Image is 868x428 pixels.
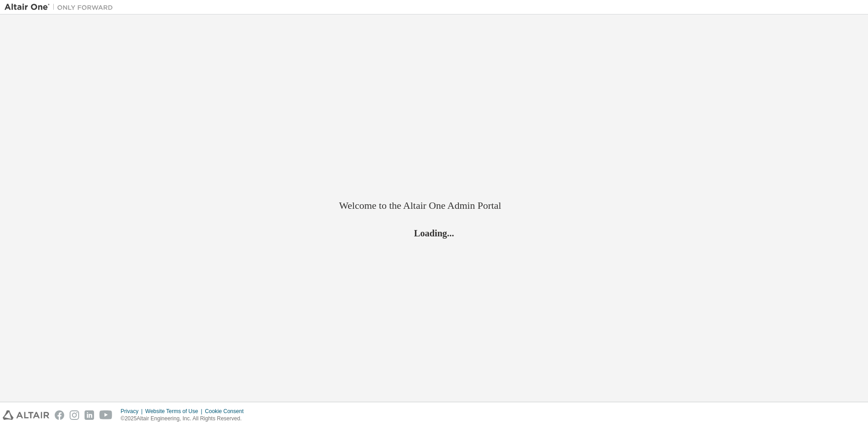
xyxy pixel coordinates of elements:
[55,410,64,420] img: facebook.svg
[121,408,145,415] div: Privacy
[70,410,79,420] img: instagram.svg
[339,199,529,212] h2: Welcome to the Altair One Admin Portal
[5,3,118,12] img: Altair One
[3,410,49,420] img: altair_logo.svg
[85,410,94,420] img: linkedin.svg
[205,408,249,415] div: Cookie Consent
[145,408,205,415] div: Website Terms of Use
[339,227,529,239] h2: Loading...
[121,415,249,423] p: © 2025 Altair Engineering, Inc. All Rights Reserved.
[99,410,113,420] img: youtube.svg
